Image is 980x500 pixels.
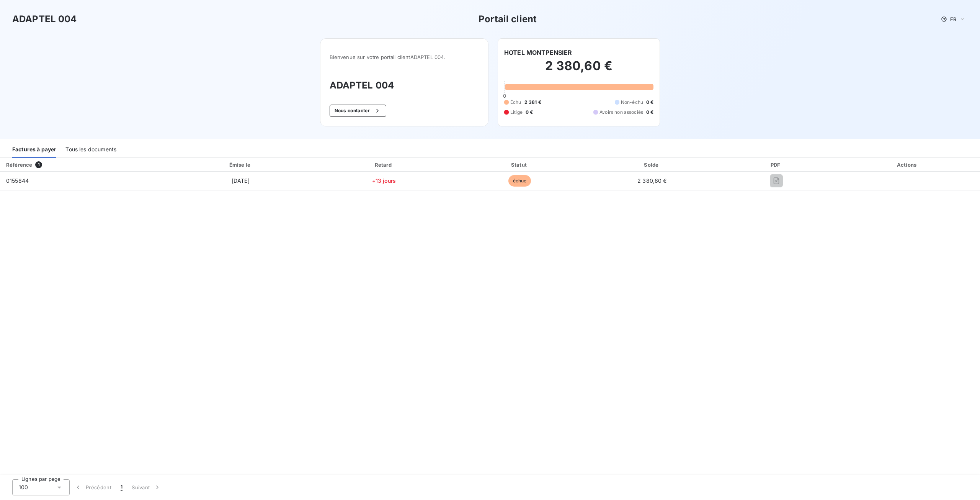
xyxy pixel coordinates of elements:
[950,16,956,22] span: FR
[479,12,537,26] h3: Portail client
[588,161,716,169] div: Solde
[35,161,42,168] span: 1
[621,99,643,106] span: Non-échu
[6,162,32,168] div: Référence
[646,109,653,116] span: 0 €
[454,161,585,169] div: Statut
[719,161,833,169] div: PDF
[599,109,643,116] span: Avoirs non associés
[12,142,56,158] div: Factures à payer
[836,161,978,169] div: Actions
[317,161,451,169] div: Retard
[121,484,122,491] span: 1
[116,479,127,495] button: 1
[510,99,521,106] span: Échu
[330,105,386,117] button: Nous contacter
[526,109,533,116] span: 0 €
[510,109,523,116] span: Litige
[330,79,479,92] h3: ADAPTEL 004
[637,177,667,184] span: 2 380,60 €
[6,177,29,184] span: 0155844
[508,175,531,187] span: échue
[504,58,653,81] h2: 2 380,60 €
[504,48,572,57] h6: HOTEL MONTPENSIER
[330,54,479,60] span: Bienvenue sur votre portail client ADAPTEL 004 .
[19,484,28,491] span: 100
[127,479,166,495] button: Suivant
[70,479,116,495] button: Précédent
[524,99,541,106] span: 2 381 €
[232,177,250,184] span: [DATE]
[167,161,314,169] div: Émise le
[65,142,116,158] div: Tous les documents
[12,12,77,26] h3: ADAPTEL 004
[646,99,653,106] span: 0 €
[372,177,396,184] span: +13 jours
[503,93,506,99] span: 0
